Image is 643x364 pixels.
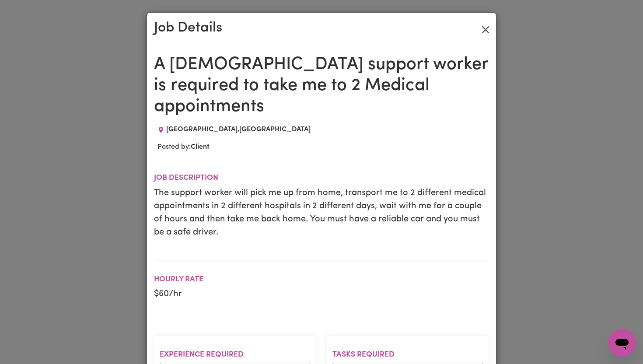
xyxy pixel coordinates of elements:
[157,143,210,150] span: Posted by:
[332,350,483,359] h2: Tasks required
[166,126,311,133] span: [GEOGRAPHIC_DATA] , [GEOGRAPHIC_DATA]
[154,275,489,284] h2: Hourly Rate
[154,20,222,36] h2: Job Details
[160,350,311,359] h2: Experience required
[154,287,489,301] p: $ 60 /hr
[154,186,489,239] p: The support worker will pick me up from home, transport me to 2 different medical appointments in...
[154,124,314,135] div: Job location: REGENTS PARK, Queensland
[154,54,489,117] h1: A [DEMOGRAPHIC_DATA] support worker is required to take me to 2 Medical appointments
[191,143,210,150] b: Client
[154,173,489,182] h2: Job description
[479,23,493,37] button: Close
[608,329,636,357] iframe: Button to launch messaging window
